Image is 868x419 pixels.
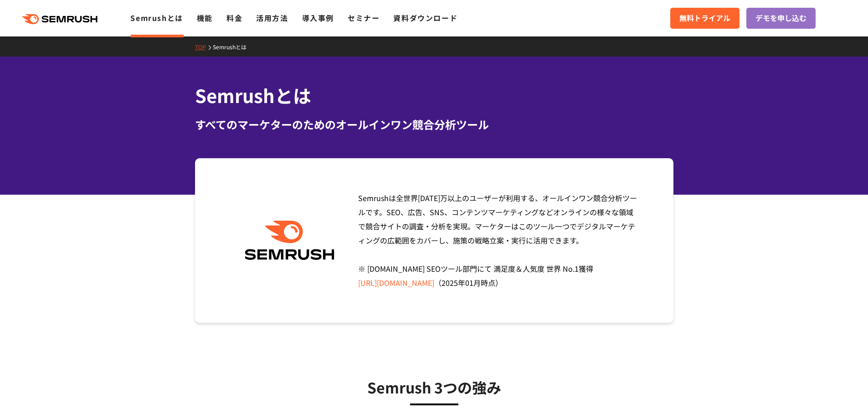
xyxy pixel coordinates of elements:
[393,12,457,23] a: 資料ダウンロード
[213,43,253,51] a: Semrushとは
[197,12,213,23] a: 機能
[679,12,730,24] span: 無料トライアル
[302,12,334,23] a: 導入事例
[195,116,673,133] div: すべてのマーケターのためのオールインワン競合分析ツール
[130,12,183,23] a: Semrushとは
[226,12,242,23] a: 料金
[348,12,380,23] a: セミナー
[195,43,213,51] a: TOP
[746,8,816,29] a: デモを申し込む
[755,12,806,24] span: デモを申し込む
[218,376,651,398] h3: Semrush 3つの強み
[240,221,339,260] img: Semrush
[358,277,434,288] a: [URL][DOMAIN_NAME]
[256,12,288,23] a: 活用方法
[195,82,673,109] h1: Semrushとは
[358,192,637,288] span: Semrushは全世界[DATE]万以上のユーザーが利用する、オールインワン競合分析ツールです。SEO、広告、SNS、コンテンツマーケティングなどオンラインの様々な領域で競合サイトの調査・分析を...
[670,8,740,29] a: 無料トライアル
